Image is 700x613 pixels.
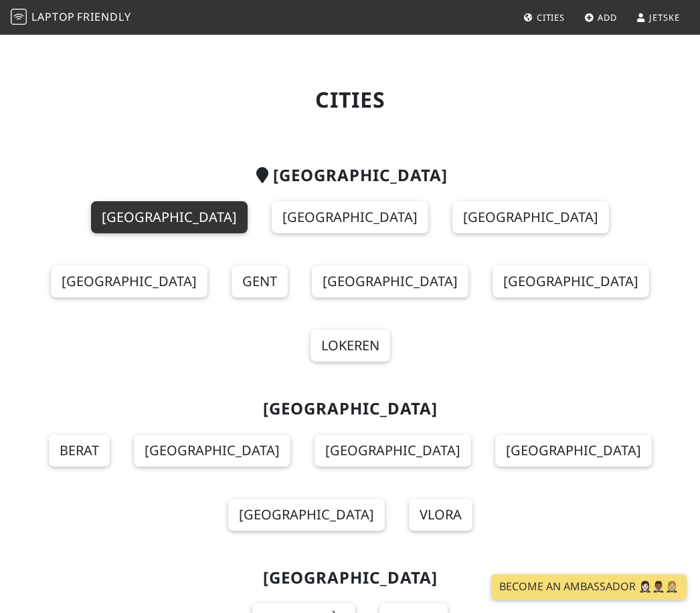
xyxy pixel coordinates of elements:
[315,435,471,467] a: [GEOGRAPHIC_DATA]
[409,499,472,531] a: Vlora
[37,166,663,185] h2: [GEOGRAPHIC_DATA]
[77,9,130,24] span: Friendly
[37,568,663,588] h2: [GEOGRAPHIC_DATA]
[228,499,385,531] a: [GEOGRAPHIC_DATA]
[452,201,609,233] a: [GEOGRAPHIC_DATA]
[31,9,75,24] span: Laptop
[51,265,207,297] a: [GEOGRAPHIC_DATA]
[579,5,622,29] a: Add
[311,330,390,362] a: Lokeren
[134,435,290,467] a: [GEOGRAPHIC_DATA]
[518,5,570,29] a: Cities
[91,201,248,233] a: [GEOGRAPHIC_DATA]
[37,399,663,418] h2: [GEOGRAPHIC_DATA]
[598,11,617,23] span: Add
[630,5,685,29] a: Jetske
[537,11,565,23] span: Cities
[272,201,428,233] a: [GEOGRAPHIC_DATA]
[11,6,131,29] a: LaptopFriendly LaptopFriendly
[232,265,288,297] a: Gent
[649,11,679,23] span: Jetske
[49,435,110,467] a: Berat
[11,9,27,25] img: LaptopFriendly
[312,265,468,297] a: [GEOGRAPHIC_DATA]
[493,265,649,297] a: [GEOGRAPHIC_DATA]
[37,87,663,112] h1: Cities
[495,435,652,467] a: [GEOGRAPHIC_DATA]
